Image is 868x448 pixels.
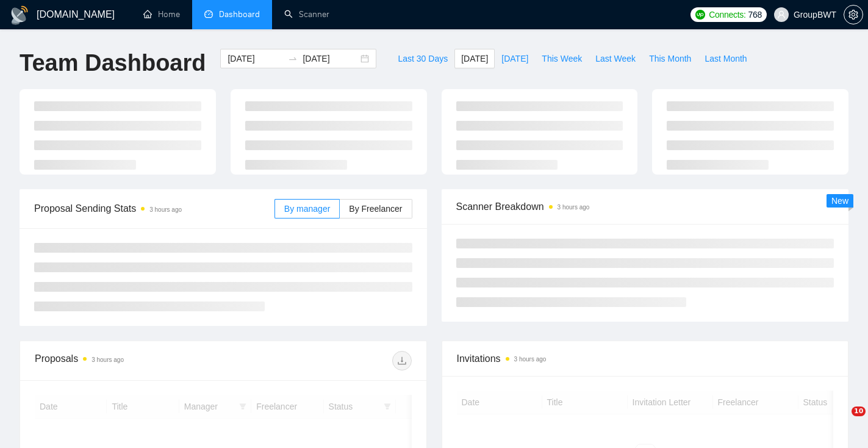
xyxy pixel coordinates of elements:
[391,49,454,68] button: Last 30 Days
[228,52,283,65] input: Start date
[844,10,863,20] a: setting
[831,196,848,206] span: New
[827,406,856,436] iframe: Intercom live chat
[456,199,834,214] span: Scanner Breakdown
[35,351,223,370] div: Proposals
[91,356,124,363] time: 3 hours ago
[649,52,691,65] span: This Month
[10,5,29,25] img: logo
[844,10,863,20] span: setting
[589,49,642,68] button: Last Week
[709,8,745,21] span: Connects:
[288,54,298,63] span: swap-right
[558,204,590,211] time: 3 hours ago
[595,52,636,65] span: Last Week
[852,406,866,416] span: 10
[501,52,528,65] span: [DATE]
[542,52,582,65] span: This Week
[495,49,535,68] button: [DATE]
[748,8,762,21] span: 768
[398,52,448,65] span: Last 30 Days
[457,351,834,366] span: Invitations
[219,9,260,20] span: Dashboard
[288,54,298,63] span: to
[143,9,180,20] a: homeHome
[149,206,182,213] time: 3 hours ago
[514,356,547,363] time: 3 hours ago
[698,49,753,68] button: Last Month
[303,52,358,65] input: End date
[349,204,402,214] span: By Freelancer
[777,10,786,19] span: user
[695,10,705,20] img: upwork-logo.png
[461,52,488,65] span: [DATE]
[20,49,206,78] h1: Team Dashboard
[844,5,863,24] button: setting
[535,49,589,68] button: This Week
[454,49,495,68] button: [DATE]
[642,49,698,68] button: This Month
[284,9,329,20] a: searchScanner
[284,204,330,214] span: By manager
[34,201,274,216] span: Proposal Sending Stats
[204,10,213,18] span: dashboard
[705,52,747,65] span: Last Month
